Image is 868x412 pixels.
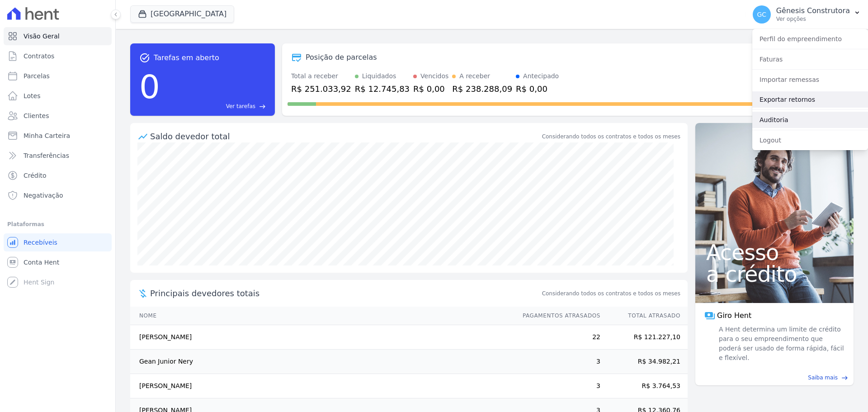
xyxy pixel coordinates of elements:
[24,91,41,100] span: Lotes
[757,11,766,18] span: GC
[226,102,255,110] span: Ver tarefas
[139,63,160,110] div: 0
[4,147,112,165] a: Transferências
[601,350,688,374] td: R$ 34.982,21
[706,242,843,263] span: Acesso
[701,374,848,382] a: Saiba mais east
[516,83,559,95] div: R$ 0,00
[4,186,112,204] a: Negativação
[24,32,60,41] span: Visão Geral
[24,111,49,120] span: Clientes
[452,83,512,95] div: R$ 238.288,09
[841,374,848,381] span: east
[420,71,448,81] div: Vencidos
[4,107,112,125] a: Clientes
[24,131,70,140] span: Minha Carteira
[601,325,688,350] td: R$ 121.227,10
[706,263,843,285] span: a crédito
[601,374,688,398] td: R$ 3.764,53
[24,258,59,267] span: Conta Hent
[164,102,266,110] a: Ver tarefas east
[745,2,868,27] button: GC Gênesis Construtora Ver opções
[752,71,868,88] a: Importar remessas
[7,219,108,230] div: Plataformas
[752,31,868,47] a: Perfil do empreendimento
[752,91,868,108] a: Exportar retornos
[459,71,490,81] div: A receber
[130,5,234,23] button: [GEOGRAPHIC_DATA]
[24,238,57,247] span: Recebíveis
[355,83,410,95] div: R$ 12.745,83
[4,47,112,65] a: Contratos
[362,71,396,81] div: Liquidados
[514,307,601,325] th: Pagamentos Atrasados
[514,350,601,374] td: 3
[24,52,54,61] span: Contratos
[601,307,688,325] th: Total Atrasado
[776,6,850,15] p: Gênesis Construtora
[413,83,448,95] div: R$ 0,00
[4,233,112,251] a: Recebíveis
[150,287,540,299] span: Principais devedores totais
[130,325,514,350] td: [PERSON_NAME]
[291,83,351,95] div: R$ 251.033,92
[24,151,69,160] span: Transferências
[752,51,868,67] a: Faturas
[24,71,50,81] span: Parcelas
[808,374,838,382] span: Saiba mais
[259,103,266,110] span: east
[130,350,514,374] td: Gean Junior Nery
[514,374,601,398] td: 3
[24,171,47,180] span: Crédito
[4,166,112,185] a: Crédito
[4,67,112,85] a: Parcelas
[752,112,868,128] a: Auditoria
[306,52,377,63] div: Posição de parcelas
[291,71,351,81] div: Total a receber
[4,253,112,271] a: Conta Hent
[150,130,540,142] div: Saldo devedor total
[4,27,112,45] a: Visão Geral
[717,325,844,363] span: A Hent determina um limite de crédito para o seu empreendimento que poderá ser usado de forma ráp...
[154,52,219,63] span: Tarefas em aberto
[24,191,63,200] span: Negativação
[717,310,751,321] span: Giro Hent
[542,289,680,298] span: Considerando todos os contratos e todos os meses
[514,325,601,350] td: 22
[523,71,559,81] div: Antecipado
[130,307,514,325] th: Nome
[4,127,112,145] a: Minha Carteira
[752,132,868,148] a: Logout
[776,15,850,23] p: Ver opções
[130,374,514,398] td: [PERSON_NAME]
[542,133,680,141] div: Considerando todos os contratos e todos os meses
[4,87,112,105] a: Lotes
[139,52,150,63] span: task_alt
